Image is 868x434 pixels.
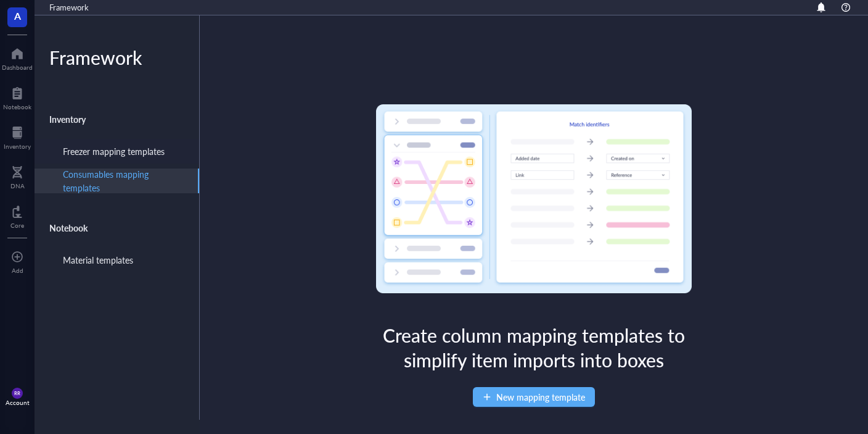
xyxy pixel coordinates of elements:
div: Notebook [35,213,199,243]
span: New mapping template [496,392,585,402]
button: New mapping template [473,387,595,407]
div: Account [6,399,30,406]
span: RR [14,390,20,396]
div: Framework [35,45,199,70]
div: Freezer mapping templates [63,144,165,158]
span: A [14,8,21,23]
a: Inventory [4,123,31,150]
div: Add [12,267,23,274]
div: Core [10,222,24,229]
div: Material templates [63,253,133,267]
a: Dashboard [2,44,33,71]
a: Consumables mapping templates [35,169,199,193]
div: Notebook [3,103,31,111]
div: Consumables mapping templates [63,167,188,194]
span: Framework [49,1,89,13]
div: Inventory [4,143,31,150]
a: Freezer mapping templates [35,139,199,164]
a: Notebook [3,83,31,111]
img: Consumables examples [376,104,692,293]
a: DNA [10,162,25,190]
div: Create column mapping templates to simplify item imports into boxes [376,323,692,372]
div: DNA [10,182,25,190]
a: Material templates [35,248,199,272]
div: Inventory [35,104,199,134]
div: Dashboard [2,64,33,71]
a: Core [10,202,24,229]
